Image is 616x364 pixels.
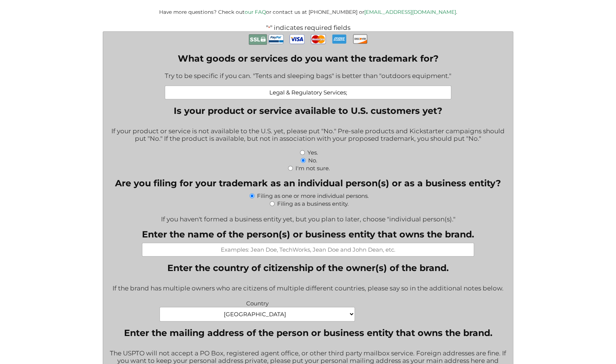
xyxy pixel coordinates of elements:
img: AmEx [332,32,347,46]
div: If the brand has multiple owners who are citizens of multiple different countries, please say so ... [109,280,507,298]
img: Visa [290,32,304,47]
div: Try to be specific if you can. "Tents and sleeping bags" is better than "outdoors equipment." [165,67,451,85]
img: PayPal [269,32,284,47]
div: If your product or service is not available to the U.S. yet, please put "No." Pre-sale products a... [109,122,507,148]
label: No. [308,157,317,164]
label: Filing as a business entity. [277,200,349,207]
legend: Enter the country of citizenship of the owner(s) of the brand. [167,262,449,273]
label: What goods or services do you want the trademark for? [165,53,451,64]
label: Country [160,298,355,307]
legend: Is your product or service available to U.S. customers yet? [174,105,442,116]
img: Secure Payment with SSL [248,32,267,47]
legend: Are you filing for your trademark as an individual person(s) or as a business entity? [115,178,501,189]
p: " " indicates required fields [80,24,536,31]
a: [EMAIL_ADDRESS][DOMAIN_NAME] [364,9,456,15]
label: Yes. [307,149,318,156]
small: Have more questions? Check out or contact us at [PHONE_NUMBER] or . [159,9,457,15]
label: Enter the name of the person(s) or business entity that owns the brand. [142,229,474,240]
input: Examples: Pet leashes; Healthcare consulting; Web-based accounting software [165,85,451,99]
input: Examples: Jean Doe, TechWorks, Jean Doe and John Dean, etc. [142,243,474,256]
div: If you haven't formed a business entity yet, but you plan to later, choose "individual person(s)." [109,211,507,223]
label: Filing as one or more individual persons. [257,192,369,199]
a: our FAQ [245,9,266,15]
img: MasterCard [311,32,326,47]
legend: Enter the mailing address of the person or business entity that owns the brand. [124,327,492,338]
label: I'm not sure. [295,165,330,172]
img: Discover [353,32,368,46]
